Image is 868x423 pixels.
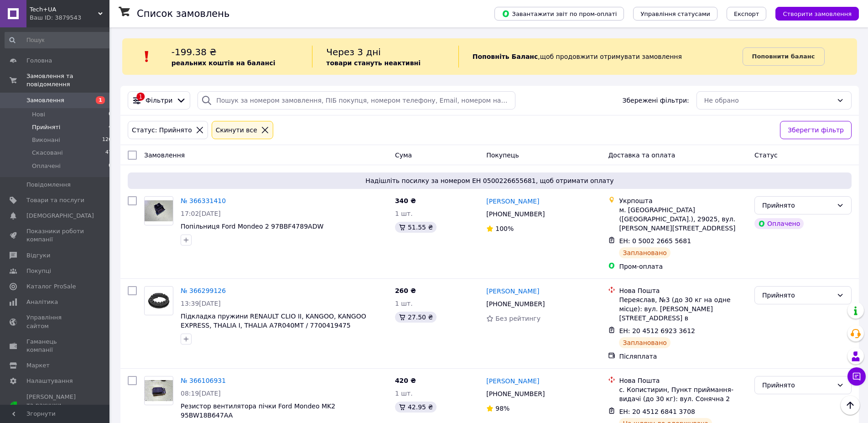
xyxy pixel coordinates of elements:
h1: Список замовлень [137,8,229,19]
img: :exclamation: [140,50,154,63]
span: Фільтри [146,96,172,105]
input: Пошук [5,32,113,48]
b: Поповніть Баланс [473,53,538,60]
img: Фото товару [145,200,173,221]
div: 27.50 ₴ [395,312,437,323]
span: Зберегти фільтр [788,125,844,135]
span: Cума [395,151,412,159]
a: Створити замовлення [766,10,859,17]
span: 17:02[DATE] [181,210,221,217]
span: Відгуки [26,251,50,260]
div: 51.55 ₴ [395,222,437,233]
a: Підкладка пружини RENAULT CLIO II, KANGOO, KANGOO EXPRESS, THALIA I, THALIA A7R040MT / 7700419475 [181,313,366,329]
span: 1 шт. [395,300,413,307]
span: Збережені фільтри: [622,96,689,105]
span: 340 ₴ [395,197,416,204]
div: с. Копистирин, Пункт приймання-видачі (до 30 кг): вул. Сонячна 2 [619,385,747,403]
input: Пошук за номером замовлення, ПІБ покупця, номером телефону, Email, номером накладної [198,91,515,110]
a: [PERSON_NAME] [486,376,539,386]
span: Експорт [734,10,759,17]
div: Нова Пошта [619,376,747,385]
div: Укрпошта [619,196,747,205]
span: 1 [96,96,105,104]
span: [PERSON_NAME] та рахунки [26,393,84,418]
button: Зберегти фільтр [780,121,852,139]
a: Попільниця Ford Mondeo 2 97BBF4789ADW [181,223,323,230]
span: Управління статусами [640,10,710,17]
button: Управління статусами [633,7,717,21]
span: Покупці [26,267,51,275]
img: Фото товару [145,380,173,401]
span: [DEMOGRAPHIC_DATA] [26,212,94,220]
span: 13:39[DATE] [181,300,221,307]
a: [PERSON_NAME] [486,287,539,296]
b: товари стануть неактивні [326,59,421,67]
span: 126 [102,136,112,144]
span: Аналітика [26,298,58,306]
div: Прийнято [762,290,833,300]
span: Надішліть посилку за номером ЕН 0500226655681, щоб отримати оплату [131,176,848,185]
span: 98% [495,405,509,412]
span: 0 [109,162,112,170]
span: Управління сайтом [26,313,84,330]
div: Cкинути все [214,125,259,135]
span: Головна [26,57,52,65]
div: [PHONE_NUMBER] [484,208,546,220]
span: Виконані [32,136,60,144]
span: Завантажити звіт по пром-оплаті [502,10,617,18]
span: 260 ₴ [395,287,416,294]
span: Tech+UA [30,5,98,14]
button: Чат з покупцем [847,367,866,386]
div: Нова Пошта [619,286,747,295]
span: Через 3 дні [326,47,381,57]
div: Пром-оплата [619,262,747,271]
div: Заплановано [619,247,670,258]
button: Завантажити звіт по пром-оплаті [494,7,624,21]
span: Замовлення [26,96,64,104]
div: [PHONE_NUMBER] [484,298,546,310]
div: Оплачено [754,218,804,229]
span: 08:19[DATE] [181,390,221,397]
span: Замовлення та повідомлення [26,72,109,89]
a: Фото товару [144,376,173,405]
span: Нові [32,110,45,119]
span: Без рейтингу [495,315,541,322]
span: ЕН: 20 4512 6841 3708 [619,408,695,415]
div: Переяслав, №3 (до 30 кг на одне місце): вул. [PERSON_NAME][STREET_ADDRESS] в [619,295,747,323]
span: 4 [109,123,112,131]
span: Прийняті [32,123,60,131]
div: м. [GEOGRAPHIC_DATA] ([GEOGRAPHIC_DATA].), 29025, вул. [PERSON_NAME][STREET_ADDRESS] [619,205,747,233]
div: Заплановано [619,337,670,348]
div: 42.95 ₴ [395,402,437,413]
div: Статус: Прийнято [130,125,194,135]
a: Резистор вентилятора пічки Ford Mondeo MK2 95BW18B647AA [181,402,335,419]
span: Статус [754,151,778,159]
a: № 366106931 [181,377,226,384]
a: [PERSON_NAME] [486,197,539,206]
span: Оплачені [32,162,61,170]
img: Фото товару [145,291,173,310]
button: Експорт [727,7,767,21]
span: 0 [109,110,112,119]
a: № 366299126 [181,287,226,294]
span: Скасовані [32,149,63,157]
span: Покупець [486,151,519,159]
a: № 366331410 [181,197,226,204]
span: Доставка та оплата [608,151,675,159]
a: Фото товару [144,286,173,315]
div: Ваш ID: 3879543 [30,14,109,22]
div: Прийнято [762,380,833,390]
div: Не обрано [704,95,833,105]
div: , щоб продовжити отримувати замовлення [458,46,743,68]
span: Замовлення [144,151,185,159]
button: Створити замовлення [775,7,859,21]
a: Поповнити баланс [743,47,825,66]
span: Товари та послуги [26,196,84,204]
span: Повідомлення [26,181,71,189]
span: ЕН: 0 5002 2665 5681 [619,237,691,245]
span: Гаманець компанії [26,338,84,354]
span: 1 шт. [395,210,413,217]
